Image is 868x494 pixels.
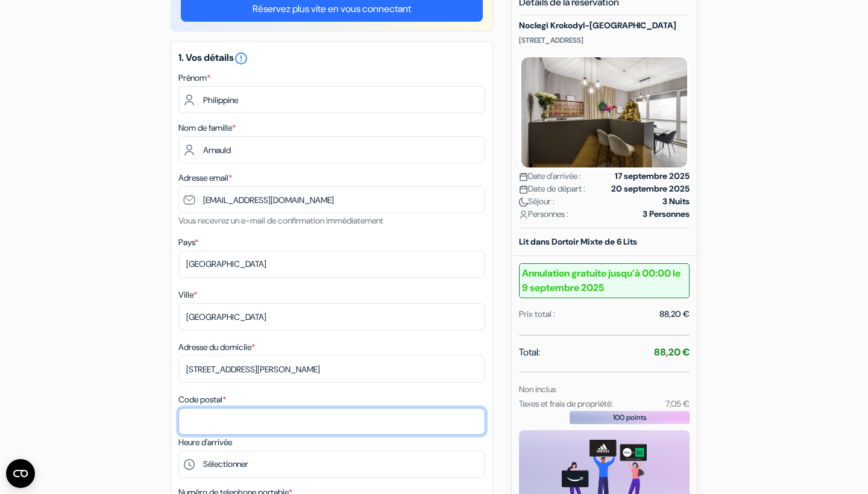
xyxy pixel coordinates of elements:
[662,195,690,208] strong: 3 Nuits
[654,346,690,358] strong: 88,20 €
[178,86,485,113] input: Entrez votre prénom
[234,51,248,64] a: error_outline
[178,172,232,184] label: Adresse email
[178,186,485,213] input: Entrer adresse e-mail
[519,172,528,181] img: calendar.svg
[178,136,485,163] input: Entrer le nom de famille
[519,210,528,219] img: user_icon.svg
[519,236,637,247] b: Lit dans Dortoir Mixte de 6 Lits
[659,308,690,320] div: 88,20 €
[178,236,198,249] label: Pays
[6,459,35,488] button: Ouvrir le widget CMP
[615,170,690,183] strong: 17 septembre 2025
[643,208,690,220] strong: 3 Personnes
[519,308,555,320] div: Prix total :
[519,384,556,395] small: Non inclus
[519,263,690,298] b: Annulation gratuite jusqu’à 00:00 le 9 septembre 2025
[178,341,255,354] label: Adresse du domicile
[234,51,248,66] i: error_outline
[178,289,197,301] label: Ville
[519,195,555,208] span: Séjour :
[178,215,383,226] small: Vous recevrez un e-mail de confirmation immédiatement
[178,393,226,406] label: Code postal
[178,122,236,134] label: Nom de famille
[519,183,585,195] span: Date de départ :
[178,72,210,84] label: Prénom
[611,183,690,195] strong: 20 septembre 2025
[519,36,690,45] p: [STREET_ADDRESS]
[178,436,232,449] label: Heure d'arrivée
[519,345,540,360] span: Total:
[519,398,613,409] small: Taxes et frais de propriété:
[519,208,568,220] span: Personnes :
[613,412,647,423] span: 100 points
[519,20,690,31] h5: Noclegi Krokodyl-[GEOGRAPHIC_DATA]
[519,185,528,194] img: calendar.svg
[178,51,485,66] h5: 1. Vos détails
[519,198,528,207] img: moon.svg
[665,398,690,409] small: 7,05 €
[519,170,581,183] span: Date d'arrivée :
